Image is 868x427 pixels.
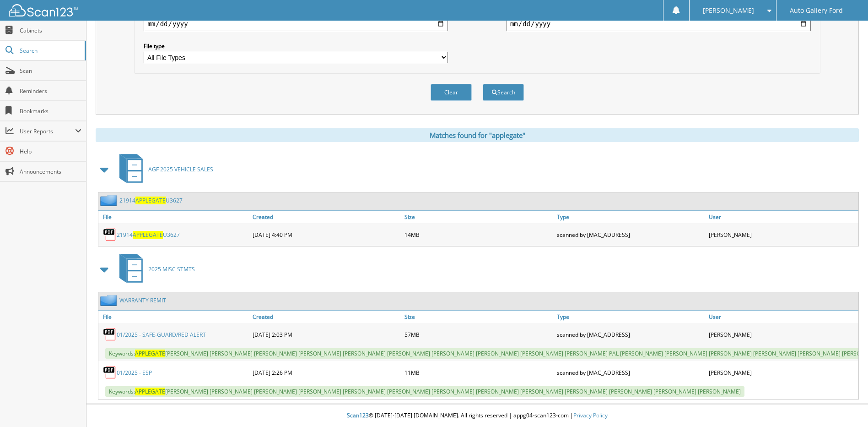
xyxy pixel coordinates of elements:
span: APPLEGATE [135,350,165,357]
a: Created [250,311,402,323]
span: APPLEGATE [133,231,163,239]
img: folder2.png [100,195,119,206]
img: PDF.png [103,328,117,341]
span: Keywords: [PERSON_NAME] [PERSON_NAME] [PERSON_NAME] [PERSON_NAME] [PERSON_NAME] [PERSON_NAME] [PE... [105,386,744,397]
a: File [98,311,250,323]
div: 57MB [402,325,554,344]
img: folder2.png [100,295,119,306]
div: © [DATE]-[DATE] [DOMAIN_NAME]. All rights reserved | appg04-scan123-com | [86,405,868,427]
span: Cabinets [20,27,81,34]
div: [PERSON_NAME] [706,325,858,344]
div: scanned by [MAC_ADDRESS] [555,225,706,244]
span: User Reports [20,127,75,135]
a: Type [555,311,706,323]
a: 2025 MISC STMTS [114,251,195,287]
span: Help [20,148,81,155]
button: Clear [431,84,472,101]
a: Privacy Policy [573,411,608,419]
span: APPLEGATE [135,197,166,204]
span: AGF 2025 VEHICLE SALES [148,165,213,173]
input: start [144,16,448,31]
div: Matches found for "applegate" [96,128,859,142]
div: 14MB [402,225,554,244]
a: File [98,211,250,223]
a: Size [402,211,554,223]
span: APPLEGATE [135,388,165,395]
input: end [507,16,811,31]
span: Bookmarks [20,107,81,115]
iframe: Chat Widget [822,383,868,427]
span: Auto Gallery Ford [790,8,843,13]
a: Size [402,311,554,323]
a: 21914APPLEGATEU3627 [119,197,183,204]
button: Search [483,84,524,101]
img: scan123-logo-white.svg [9,4,78,16]
div: scanned by [MAC_ADDRESS] [555,325,706,344]
a: 01/2025 - ESP [117,369,152,377]
div: [DATE] 2:03 PM [250,325,402,344]
div: [PERSON_NAME] [706,225,858,244]
span: Search [20,47,80,55]
span: Scan123 [347,411,369,419]
img: PDF.png [103,366,117,379]
a: User [706,311,858,323]
a: WARRANTY REMIT [119,296,166,304]
span: [PERSON_NAME] [703,8,754,13]
a: AGF 2025 VEHICLE SALES [114,151,213,187]
div: 11MB [402,363,554,382]
div: [DATE] 2:26 PM [250,363,402,382]
span: Announcements [20,168,81,175]
label: File type [144,42,448,50]
div: [DATE] 4:40 PM [250,225,402,244]
a: Created [250,211,402,223]
a: 21914APPLEGATEU3627 [117,231,180,239]
span: Reminders [20,87,81,95]
span: 2025 MISC STMTS [148,265,195,273]
div: scanned by [MAC_ADDRESS] [555,363,706,382]
img: PDF.png [103,228,117,241]
div: [PERSON_NAME] [706,363,858,382]
a: Type [555,211,706,223]
a: 01/2025 - SAFE-GUARD/RED ALERT [117,331,206,339]
a: User [706,211,858,223]
span: Scan [20,67,81,75]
